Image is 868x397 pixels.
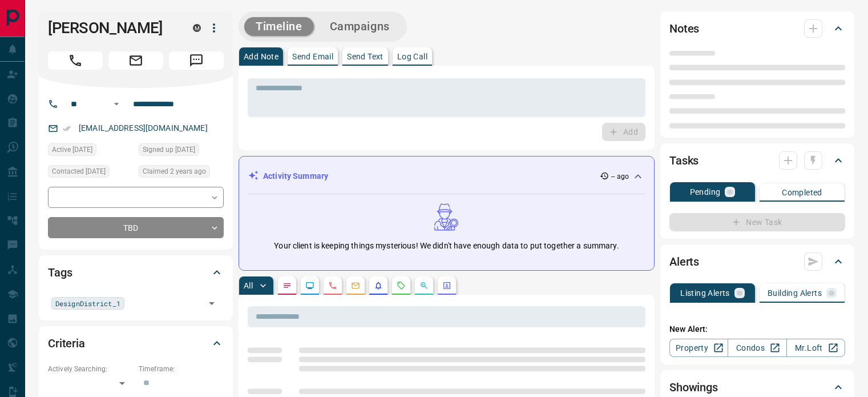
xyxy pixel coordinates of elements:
[244,53,278,61] p: Add Note
[52,166,106,177] span: Contacted [DATE]
[48,334,85,352] h2: Criteria
[611,171,629,182] p: -- ago
[347,53,383,61] p: Send Text
[139,143,224,159] div: Mon Nov 28 2022
[48,259,224,286] div: Tags
[442,281,451,290] svg: Agent Actions
[669,378,718,396] h2: Showings
[282,281,292,290] svg: Notes
[669,248,845,275] div: Alerts
[63,125,71,133] svg: Email Verified
[48,143,133,159] div: Mon Nov 28 2022
[143,166,206,177] span: Claimed 2 years ago
[328,281,337,290] svg: Calls
[139,165,224,181] div: Mon Nov 28 2022
[419,281,429,290] svg: Opportunities
[274,240,619,252] p: Your client is keeping things mysterious! We didn't have enough data to put together a summary.
[669,151,699,170] h2: Tasks
[690,188,721,196] p: Pending
[110,97,123,111] button: Open
[248,166,645,187] div: Activity Summary-- ago
[374,281,383,290] svg: Listing Alerts
[305,281,314,290] svg: Lead Browsing Activity
[318,17,401,36] button: Campaigns
[669,147,845,174] div: Tasks
[680,289,730,297] p: Listing Alerts
[48,263,72,282] h2: Tags
[48,364,133,374] p: Actively Searching:
[292,53,333,61] p: Send Email
[108,51,163,70] span: Email
[397,53,427,61] p: Log Call
[48,330,224,357] div: Criteria
[728,339,786,357] a: Condos
[193,24,201,32] div: mrloft.ca
[48,217,224,238] div: TBD
[669,339,728,357] a: Property
[351,281,360,290] svg: Emails
[48,19,176,37] h1: [PERSON_NAME]
[143,144,195,155] span: Signed up [DATE]
[263,170,328,182] p: Activity Summary
[669,19,699,38] h2: Notes
[768,289,822,297] p: Building Alerts
[244,17,314,36] button: Timeline
[669,252,699,271] h2: Alerts
[397,281,406,290] svg: Requests
[79,123,208,133] a: [EMAIL_ADDRESS][DOMAIN_NAME]
[244,282,253,290] p: All
[669,323,845,335] p: New Alert:
[204,295,220,311] button: Open
[786,339,845,357] a: Mr.Loft
[169,51,224,70] span: Message
[48,51,103,70] span: Call
[55,298,120,309] span: DesignDistrict_1
[669,15,845,42] div: Notes
[52,144,92,155] span: Active [DATE]
[782,189,822,197] p: Completed
[139,364,224,374] p: Timeframe:
[48,165,133,181] div: Mon Nov 28 2022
